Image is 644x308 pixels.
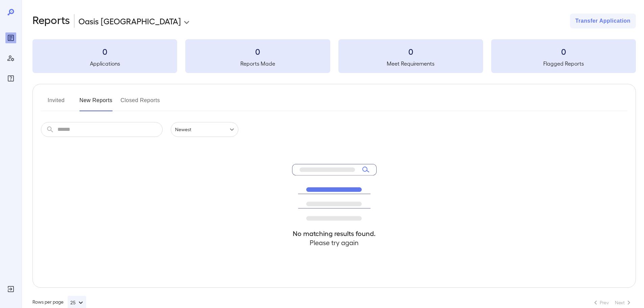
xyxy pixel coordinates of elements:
[32,46,177,57] h3: 0
[78,16,181,26] p: Oasis [GEOGRAPHIC_DATA]
[491,46,636,57] h3: 0
[32,39,636,73] summary: 0Applications0Reports Made0Meet Requirements0Flagged Reports
[338,60,483,68] h5: Meet Requirements
[5,53,16,64] div: Manage Users
[589,297,636,308] nav: pagination navigation
[5,73,16,84] div: FAQ
[185,60,330,68] h5: Reports Made
[171,122,238,137] div: Newest
[32,60,177,68] h5: Applications
[185,46,330,57] h3: 0
[292,238,377,247] h4: Please try again
[5,284,16,294] div: Log Out
[121,95,160,111] button: Closed Reports
[32,14,70,28] h2: Reports
[5,32,16,43] div: Reports
[570,14,636,28] button: Transfer Application
[338,46,483,57] h3: 0
[491,60,636,68] h5: Flagged Reports
[79,95,113,111] button: New Reports
[292,229,377,238] h4: No matching results found.
[41,95,71,111] button: Invited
